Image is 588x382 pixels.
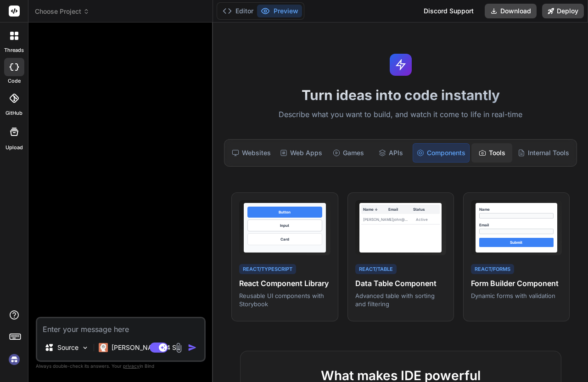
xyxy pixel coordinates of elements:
button: Editor [219,5,257,17]
p: Reusable UI components with Storybook [239,292,330,308]
div: Tools [471,143,512,163]
div: Active [416,217,438,222]
div: Button [247,207,322,218]
p: Describe what you want to build, and watch it come to life in real-time [218,109,582,121]
h4: Data Table Component [355,278,446,289]
p: Advanced table with sorting and filtering [355,292,446,308]
button: Preview [257,5,302,17]
span: privacy [123,363,140,369]
div: Components [413,143,470,163]
img: Claude 4 Sonnet [99,343,108,352]
div: Name [479,207,554,212]
div: React/TypeScript [239,264,296,275]
div: Games [328,143,369,163]
h4: React Component Library [239,278,330,289]
h4: Form Builder Component [471,278,562,289]
label: threads [4,46,24,54]
p: [PERSON_NAME] 4 S.. [112,343,180,352]
div: Websites [228,143,274,163]
p: Dynamic forms with validation [471,292,562,300]
div: APIs [370,143,411,163]
div: [PERSON_NAME] [363,217,393,222]
div: Discord Support [418,4,479,18]
span: Choose Project [35,7,90,16]
div: Internal Tools [514,143,573,163]
p: Always double-check its answers. Your in Bind [36,362,206,371]
img: icon [188,343,197,352]
div: Name ↓ [363,207,388,212]
div: Email [479,222,554,228]
h1: Turn ideas into code instantly [218,87,582,103]
div: Card [247,233,322,245]
div: React/Table [355,264,397,275]
div: Email [388,207,413,212]
p: Source [57,343,78,352]
label: GitHub [6,109,22,117]
button: Deploy [542,4,584,18]
div: Submit [479,238,554,247]
div: Web Apps [276,143,326,163]
div: Input [247,219,322,231]
label: Upload [6,144,23,152]
img: attachment [174,343,184,353]
img: Pick Models [81,344,89,352]
div: john@... [393,217,415,222]
img: signin [6,352,22,367]
div: React/Forms [471,264,514,275]
button: Download [485,4,537,18]
label: code [8,77,21,85]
